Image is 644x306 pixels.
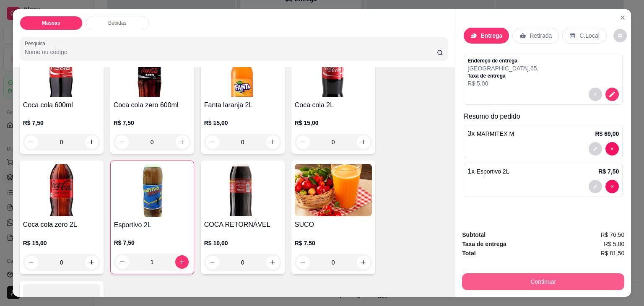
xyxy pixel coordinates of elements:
strong: Subtotal [462,231,486,238]
h4: SUCO [295,220,372,230]
img: product-image [114,164,190,217]
p: R$ 7,50 [23,119,100,127]
img: product-image [295,164,372,216]
button: increase-product-quantity [357,135,370,149]
p: Entrega [480,31,502,40]
button: increase-product-quantity [266,256,280,269]
h4: COCA RETORNÁVEL [204,220,281,230]
h4: Coca cola 600ml [23,100,100,110]
p: 3 x [467,129,514,139]
span: MARMITEX M [477,130,514,137]
button: decrease-product-quantity [589,180,602,193]
span: R$ 76,50 [600,230,624,239]
button: increase-product-quantity [266,135,280,149]
button: decrease-product-quantity [613,29,627,42]
span: Esportivo 2L [477,168,509,175]
h4: Esportivo 2L [114,220,190,230]
p: Resumo do pedido [464,112,623,122]
p: Taxa de entrega [467,73,538,79]
button: decrease-product-quantity [206,135,219,149]
p: R$ 5,00 [467,79,538,88]
h4: Coca cola zero 600ml [114,100,191,110]
p: Bebidas [108,20,126,26]
p: C.Local [579,31,599,40]
img: product-image [23,164,100,216]
p: R$ 7,50 [114,119,191,127]
img: product-image [204,44,281,97]
button: Close [616,11,629,24]
button: decrease-product-quantity [115,135,129,149]
img: product-image [295,44,372,97]
img: product-image [114,44,191,97]
button: increase-product-quantity [176,135,189,149]
button: decrease-product-quantity [589,142,602,156]
p: R$ 15,00 [204,119,281,127]
p: Endereço de entrega [467,57,538,64]
p: Massas [42,20,60,26]
span: R$ 81,50 [600,249,624,258]
button: increase-product-quantity [85,135,99,149]
p: R$ 7,50 [114,239,190,247]
button: decrease-product-quantity [116,255,129,269]
p: R$ 69,00 [595,130,619,138]
h4: Coca cola zero 2L [23,220,100,230]
button: decrease-product-quantity [296,256,310,269]
p: R$ 15,00 [23,239,100,247]
p: [GEOGRAPHIC_DATA] , 65 , [467,64,538,73]
button: decrease-product-quantity [605,88,619,101]
span: R$ 5,00 [604,239,624,249]
strong: Taxa de entrega [462,241,506,247]
button: decrease-product-quantity [25,256,38,269]
button: increase-product-quantity [85,256,99,269]
img: product-image [23,44,100,97]
p: 1 x [467,166,509,176]
button: increase-product-quantity [175,255,189,269]
input: Pesquisa [25,48,437,56]
button: decrease-product-quantity [589,88,602,101]
button: decrease-product-quantity [605,180,619,193]
p: R$ 7,50 [598,167,619,176]
button: decrease-product-quantity [296,135,310,149]
strong: Total [462,250,475,257]
p: Retirada [530,31,552,40]
p: R$ 10,00 [204,239,281,247]
button: decrease-product-quantity [206,256,219,269]
p: R$ 15,00 [295,119,372,127]
h4: Coca cola 2L [295,100,372,110]
button: decrease-product-quantity [25,135,38,149]
p: R$ 7,50 [295,239,372,247]
img: product-image [204,164,281,216]
button: decrease-product-quantity [605,142,619,156]
label: Pesquisa [25,40,48,47]
button: Continuar [462,273,624,290]
button: increase-product-quantity [357,256,370,269]
h4: Fanta laranja 2L [204,100,281,110]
